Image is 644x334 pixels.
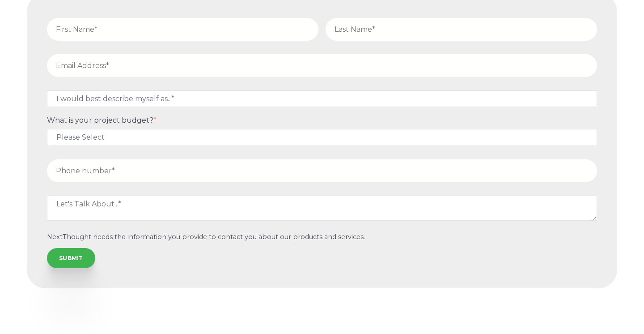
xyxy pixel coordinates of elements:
[47,248,95,268] input: SUBMIT
[47,233,597,241] p: NextThought needs the information you provide to contact you about our products and services.
[47,54,597,77] input: Email Address*
[47,159,597,182] input: Phone number*
[47,116,153,124] span: What is your project budget?
[326,18,597,41] input: Last Name*
[47,18,318,41] input: First Name*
